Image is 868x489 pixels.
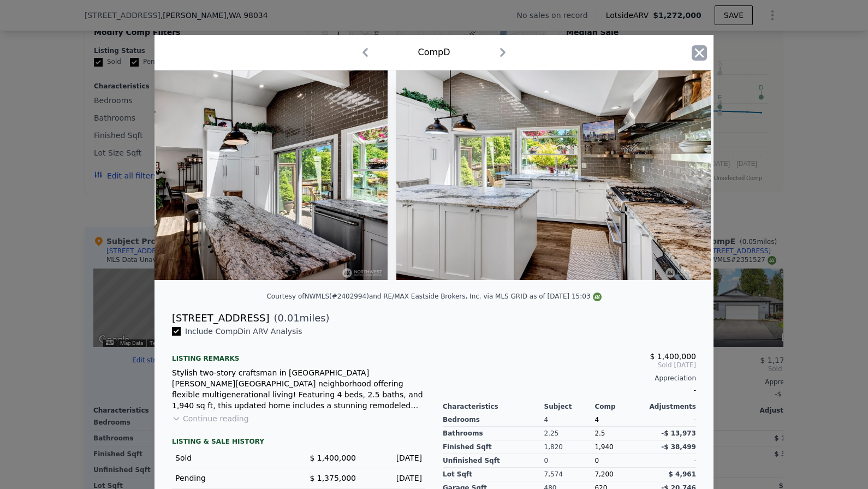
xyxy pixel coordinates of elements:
[172,345,425,363] div: Listing remarks
[443,440,544,454] div: Finished Sqft
[266,293,601,300] div: Courtesy of NWMLS (#2402994) and RE/MAX Eastside Brokers, Inc. via MLS GRID as of [DATE] 15:03
[544,402,595,411] div: Subject
[73,70,388,280] img: Property Img
[172,413,249,424] button: Continue reading
[365,452,422,463] div: [DATE]
[645,454,696,468] div: -
[181,327,307,336] span: Include Comp D in ARV Analysis
[278,312,300,324] span: 0.01
[594,443,613,451] span: 1,940
[310,454,356,462] span: $ 1,400,000
[650,352,696,361] span: $ 1,400,000
[594,457,599,464] span: 0
[443,374,696,383] div: Appreciation
[365,473,422,484] div: [DATE]
[544,468,595,481] div: 7,574
[396,70,711,280] img: Property Img
[443,402,544,411] div: Characteristics
[669,470,696,478] span: $ 4,961
[175,452,290,463] div: Sold
[443,361,696,369] span: Sold [DATE]
[544,454,595,468] div: 0
[544,440,595,454] div: 1,820
[661,443,696,451] span: -$ 38,499
[443,454,544,468] div: Unfinished Sqft
[594,427,645,440] div: 2.5
[645,402,696,411] div: Adjustments
[544,427,595,440] div: 2.25
[175,473,290,484] div: Pending
[544,413,595,427] div: 4
[172,311,269,326] div: [STREET_ADDRESS]
[594,470,613,478] span: 7,200
[443,413,544,427] div: Bedrooms
[310,474,356,482] span: $ 1,375,000
[418,46,450,59] div: Comp D
[443,427,544,440] div: Bathrooms
[172,437,425,448] div: LISTING & SALE HISTORY
[443,468,544,481] div: Lot Sqft
[443,383,696,398] div: -
[269,311,329,326] span: ( miles)
[172,367,425,411] div: Stylish two-story craftsman in [GEOGRAPHIC_DATA][PERSON_NAME][GEOGRAPHIC_DATA] neighborhood offer...
[594,402,645,411] div: Comp
[661,430,696,437] span: -$ 13,973
[593,293,602,301] img: NWMLS Logo
[594,416,599,424] span: 4
[645,413,696,427] div: -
